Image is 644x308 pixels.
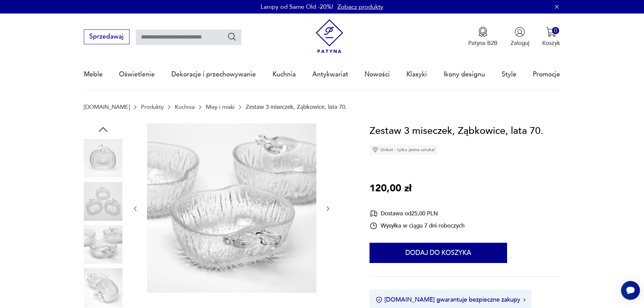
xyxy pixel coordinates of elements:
[468,27,498,47] button: Patyna B2B
[246,104,347,110] p: Zestaw 3 miseczek, Ząbkowice, lata 70.
[444,59,485,90] a: Ikony designu
[546,27,556,37] img: Ikona koszyka
[141,104,164,110] a: Produkty
[84,268,122,307] img: Zdjęcie produktu Zestaw 3 miseczek, Ząbkowice, lata 70.
[376,295,525,304] button: [DOMAIN_NAME] gwarantuje bezpieczne zakupy
[364,59,390,90] a: Nowości
[468,39,498,47] p: Patyna B2B
[502,59,517,90] a: Style
[542,39,560,47] p: Koszyk
[621,281,640,300] iframe: Smartsupp widget button
[369,222,464,230] div: Wysyłka w ciągu 7 dni roboczych
[84,59,103,90] a: Meble
[312,19,347,53] img: Patyna - sklep z meblami i dekoracjami vintage
[369,145,438,155] div: Unikat - tylko jedna sztuka!
[272,59,296,90] a: Kuchnia
[84,104,130,110] a: [DOMAIN_NAME]
[84,139,122,177] img: Zdjęcie produktu Zestaw 3 miseczek, Ząbkowice, lata 70.
[261,3,333,11] p: Lampy od Same Old -20%!
[533,59,560,90] a: Promocje
[84,182,122,220] img: Zdjęcie produktu Zestaw 3 miseczek, Ząbkowice, lata 70.
[369,209,464,218] div: Dostawa od 25,00 PLN
[337,3,383,11] a: Zobacz produkty
[510,27,529,47] button: Zaloguj
[171,59,256,90] a: Dekoracje i przechowywanie
[542,27,560,47] button: 0Koszyk
[552,27,559,34] div: 0
[369,243,507,263] button: Dodaj do koszyka
[376,297,382,303] img: Ikona certyfikatu
[227,32,237,42] button: Szukaj
[206,104,235,110] a: Misy i miski
[515,27,525,37] img: Ikonka użytkownika
[369,123,543,139] h1: Zestaw 3 miseczek, Ząbkowice, lata 70.
[119,59,155,90] a: Oświetlenie
[175,104,195,110] a: Kuchnia
[468,27,498,47] a: Ikona medaluPatyna B2B
[369,209,378,218] img: Ikona dostawy
[312,59,348,90] a: Antykwariat
[523,298,525,302] img: Ikona strzałki w prawo
[147,123,316,293] img: Zdjęcie produktu Zestaw 3 miseczek, Ząbkowice, lata 70.
[510,39,529,47] p: Zaloguj
[84,29,129,44] button: Sprzedawaj
[369,181,411,196] p: 120,00 zł
[84,34,129,40] a: Sprzedawaj
[372,147,378,153] img: Ikona diamentu
[84,225,122,264] img: Zdjęcie produktu Zestaw 3 miseczek, Ząbkowice, lata 70.
[406,59,427,90] a: Klasyki
[478,27,488,37] img: Ikona medalu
